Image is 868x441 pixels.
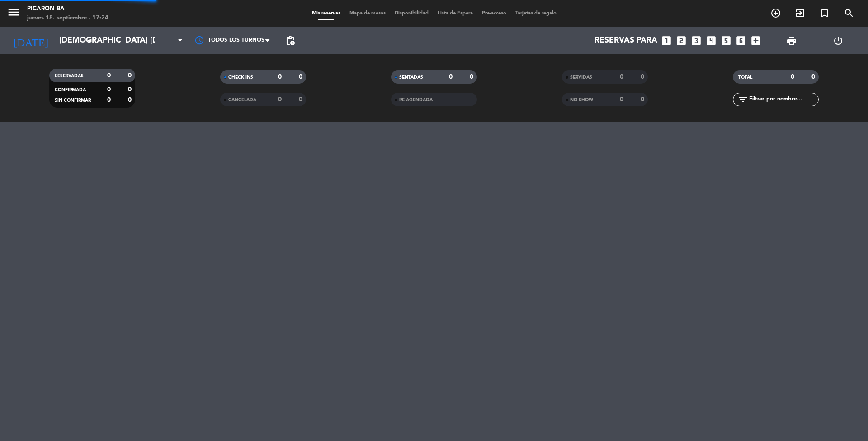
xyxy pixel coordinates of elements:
span: CONFIRMADA [55,88,86,92]
strong: 0 [128,72,133,79]
span: RE AGENDADA [399,98,433,102]
div: LOG OUT [815,27,861,54]
strong: 0 [641,74,646,80]
span: Pre-acceso [477,11,511,16]
strong: 0 [128,86,133,93]
strong: 0 [620,96,623,103]
span: CHECK INS [228,75,253,80]
i: filter_list [737,94,748,105]
i: menu [7,5,20,19]
strong: 0 [299,96,304,103]
strong: 0 [107,97,111,103]
span: NO SHOW [570,98,593,102]
input: Filtrar por nombre... [748,95,818,104]
i: add_circle_outline [770,8,781,19]
strong: 0 [641,96,646,103]
strong: 0 [278,96,282,103]
i: looks_6 [735,35,747,47]
strong: 0 [811,74,817,80]
i: looks_5 [720,35,732,47]
span: Tarjetas de regalo [511,11,561,16]
i: power_settings_new [833,35,844,46]
strong: 0 [107,72,111,79]
span: print [786,35,797,46]
span: SERVIDAS [570,75,592,80]
span: Disponibilidad [390,11,433,16]
i: add_box [750,35,762,47]
i: looks_3 [690,35,702,47]
span: CANCELADA [228,98,256,102]
strong: 0 [107,86,111,93]
span: pending_actions [285,35,296,46]
i: looks_4 [705,35,717,47]
i: turned_in_not [819,8,830,19]
span: SIN CONFIRMAR [55,98,91,103]
span: RESERVADAS [55,74,84,78]
span: SENTADAS [399,75,423,80]
i: search [844,8,854,19]
i: looks_one [660,35,672,47]
span: TOTAL [738,75,752,80]
strong: 0 [470,74,475,80]
strong: 0 [278,74,282,80]
i: arrow_drop_down [84,35,95,46]
button: menu [7,5,20,22]
i: [DATE] [7,31,55,51]
i: exit_to_app [795,8,806,19]
div: Picaron BA [27,5,108,14]
strong: 0 [299,74,304,80]
span: Reservas para [594,36,657,45]
span: Mapa de mesas [345,11,390,16]
strong: 0 [128,97,133,103]
div: jueves 18. septiembre - 17:24 [27,14,108,23]
strong: 0 [449,74,453,80]
i: looks_two [675,35,687,47]
span: Mis reservas [307,11,345,16]
strong: 0 [620,74,623,80]
span: Lista de Espera [433,11,477,16]
strong: 0 [791,74,794,80]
